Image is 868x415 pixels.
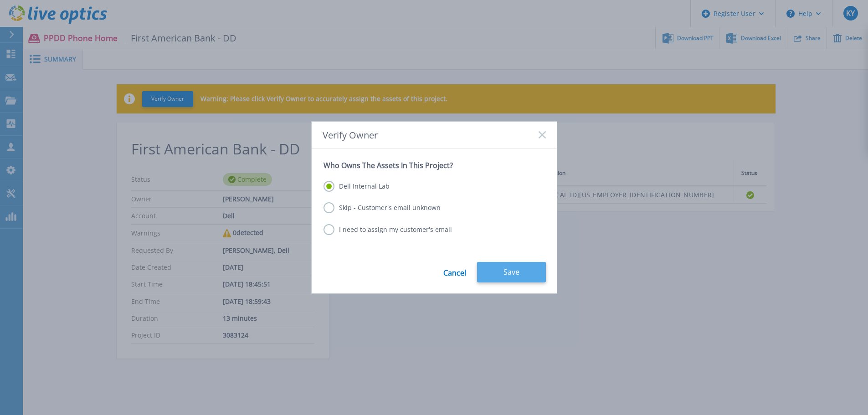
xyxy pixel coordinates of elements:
a: Cancel [443,262,466,282]
label: I need to assign my customer's email [324,224,452,235]
label: Dell Internal Lab [324,181,390,192]
span: Verify Owner [323,130,378,140]
button: Save [477,262,546,282]
label: Skip - Customer's email unknown [324,202,441,213]
p: Who Owns The Assets In This Project? [324,161,545,170]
